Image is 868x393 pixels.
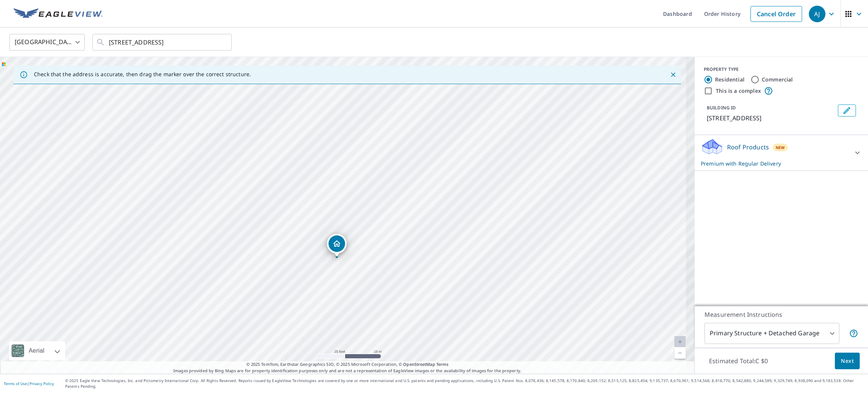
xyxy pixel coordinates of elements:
div: Aerial [9,341,65,360]
a: Current Level 20, Zoom In Disabled [674,336,686,347]
p: [STREET_ADDRESS] [707,114,835,123]
label: This is a complex [716,87,761,95]
button: Close [668,70,678,80]
p: © 2025 Eagle View Technologies, Inc. and Pictometry International Corp. All Rights Reserved. Repo... [65,378,864,389]
label: Residential [715,76,744,83]
label: Commercial [762,76,793,83]
span: Your report will include the primary structure and a detached garage if one exists. [849,329,858,338]
p: Check that the address is accurate, then drag the marker over the correct structure. [34,71,251,78]
a: Privacy Policy [29,381,54,386]
div: [GEOGRAPHIC_DATA] [9,32,85,53]
img: EV Logo [14,8,102,20]
input: Search by address or latitude-longitude [109,32,216,53]
a: Terms [436,361,449,367]
span: Next [841,356,854,366]
p: | [4,381,54,386]
div: Primary Structure + Detached Garage [704,323,839,344]
p: Roof Products [727,143,769,152]
div: AJ [809,6,825,22]
a: Current Level 20, Zoom Out [674,347,686,359]
p: Measurement Instructions [704,310,858,319]
a: Cancel Order [750,6,802,22]
button: Edit building 1 [838,104,856,117]
div: Dropped pin, building 1, Residential property, 149 SALTSPRING PVT OTTAWA ON K2M0B1 [327,234,347,257]
div: PROPERTY TYPE [704,66,859,73]
button: Next [835,353,860,370]
p: BUILDING ID [707,104,736,111]
p: Premium with Regular Delivery [701,160,848,167]
div: Aerial [26,341,47,360]
p: Estimated Total: C $0 [703,353,774,369]
span: New [776,144,785,150]
span: © 2025 TomTom, Earthstar Geographics SIO, © 2025 Microsoft Corporation, © [246,361,449,368]
a: OpenStreetMap [403,361,435,367]
a: Terms of Use [4,381,27,386]
div: Roof ProductsNewPremium with Regular Delivery [701,138,862,167]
